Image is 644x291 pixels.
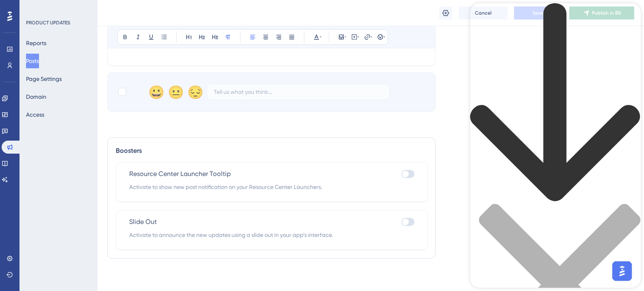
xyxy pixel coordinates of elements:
[129,230,414,240] span: Activate to announce the new updates using a slide out in your app’s interface.
[26,20,70,26] div: PRODUCT UPDATES
[19,2,51,12] span: Need Help?
[26,89,46,104] button: Domain
[26,107,44,122] button: Access
[2,2,22,22] button: Open AI Assistant Launcher
[26,72,62,86] button: Page Settings
[129,182,414,192] span: Activate to show new post notification on your Resource Center Launchers.
[116,146,427,156] div: Boosters
[129,217,157,227] span: Slide Out
[26,36,46,50] button: Reports
[5,5,20,20] img: launcher-image-alternative-text
[459,7,507,20] button: Cancel
[129,169,231,179] span: Resource Center Launcher Tooltip
[26,54,39,68] button: Posts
